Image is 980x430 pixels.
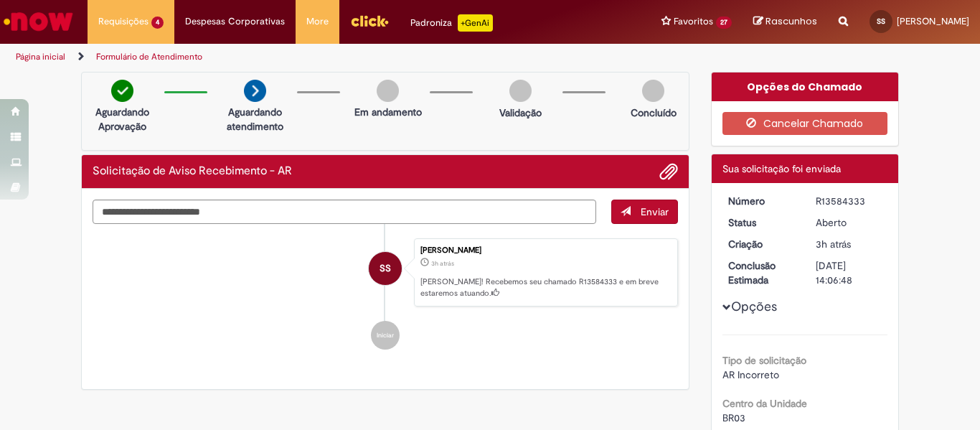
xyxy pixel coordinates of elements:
ul: Trilhas de página [11,44,643,70]
span: More [306,14,329,29]
p: [PERSON_NAME]! Recebemos seu chamado R13584333 e em breve estaremos atuando. [420,276,670,299]
span: Favoritos [674,14,713,29]
button: Enviar [611,200,678,224]
span: Despesas Corporativas [185,14,285,29]
span: SS [877,17,885,26]
textarea: Digite sua mensagem aqui... [93,200,596,224]
div: [PERSON_NAME] [420,246,670,255]
div: Samuel Gomes Ferreira dos Santos [369,252,402,285]
img: click_logo_yellow_360x200.png [350,10,389,32]
span: Rascunhos [765,14,817,28]
p: Validação [499,106,542,120]
span: Enviar [641,205,669,218]
div: 01/10/2025 09:06:44 [816,237,882,251]
dt: Status [717,215,806,230]
img: img-circle-grey.png [509,80,532,102]
span: [PERSON_NAME] [897,15,969,27]
div: Opções do Chamado [712,73,899,101]
p: +GenAi [458,14,493,32]
div: [DATE] 14:06:48 [816,258,882,287]
img: arrow-next.png [244,80,266,102]
div: Aberto [816,215,882,230]
li: Samuel Gomes Ferreira dos Santos [93,238,678,307]
dt: Criação [717,237,806,251]
span: 3h atrás [431,259,454,268]
span: BR03 [722,411,745,424]
h2: Solicitação de Aviso Recebimento - AR Histórico de tíquete [93,165,292,178]
span: Sua solicitação foi enviada [722,162,841,175]
a: Rascunhos [753,15,817,29]
p: Aguardando atendimento [220,105,290,134]
span: Requisições [98,14,149,29]
img: img-circle-grey.png [377,80,399,102]
b: Tipo de solicitação [722,354,806,367]
img: img-circle-grey.png [642,80,664,102]
dt: Número [717,194,806,208]
span: 3h atrás [816,238,851,251]
span: 4 [151,17,164,29]
p: Em andamento [354,105,422,119]
p: Concluído [631,106,677,120]
div: R13584333 [816,194,882,208]
img: check-circle-green.png [111,80,133,102]
a: Formulário de Atendimento [96,51,202,62]
span: AR Incorreto [722,368,779,381]
a: Página inicial [16,51,65,62]
p: Aguardando Aprovação [88,105,157,134]
img: ServiceNow [1,7,75,36]
div: Padroniza [410,14,493,32]
button: Cancelar Chamado [722,112,888,135]
b: Centro da Unidade [722,397,807,410]
ul: Histórico de tíquete [93,224,678,365]
span: 27 [716,17,732,29]
span: SS [380,251,391,286]
time: 01/10/2025 09:06:44 [816,238,851,251]
button: Adicionar anexos [659,162,678,181]
dt: Conclusão Estimada [717,258,806,287]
